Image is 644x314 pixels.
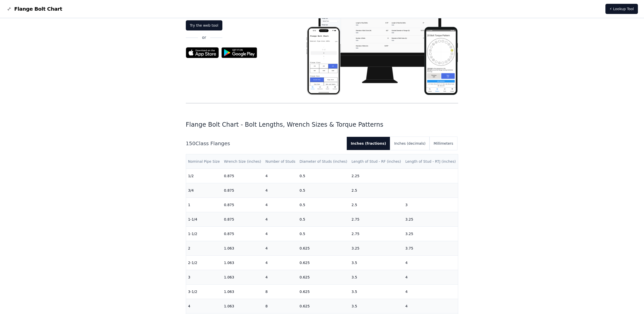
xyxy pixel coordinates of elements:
td: 2.5 [350,183,403,198]
td: 2-1/2 [186,256,222,270]
th: Length of Stud - RTJ (inches) [403,154,458,169]
td: 4 [403,256,458,270]
td: 4 [263,227,298,241]
th: Diameter of Studs (inches) [298,154,350,169]
td: 3.5 [350,256,403,270]
td: 2.75 [350,212,403,227]
td: 3.5 [350,299,403,313]
td: 1.063 [222,270,263,285]
td: 0.625 [298,270,350,285]
td: 0.875 [222,169,263,183]
td: 3/4 [186,183,222,198]
td: 0.5 [298,198,350,212]
td: 0.625 [298,256,350,270]
td: 0.625 [298,285,350,299]
td: 4 [263,256,298,270]
td: 4 [403,285,458,299]
td: 4 [403,270,458,285]
td: 3.5 [350,285,403,299]
td: 0.625 [298,299,350,313]
td: 4 [403,299,458,313]
td: 3.25 [403,212,458,227]
td: 0.625 [298,241,350,256]
td: 3 [403,198,458,212]
td: 0.5 [298,212,350,227]
td: 1.063 [222,285,263,299]
td: 4 [263,212,298,227]
td: 0.875 [222,198,263,212]
td: 0.875 [222,227,263,241]
button: Millimeters [430,137,457,150]
td: 3.5 [350,270,403,285]
td: 4 [263,169,298,183]
img: Get it on Google Play [219,45,260,61]
td: 4 [263,198,298,212]
td: 1.063 [222,241,263,256]
td: 1-1/2 [186,227,222,241]
td: 4 [186,299,222,313]
td: 3.25 [403,227,458,241]
a: Try the web tool [186,20,222,30]
td: 4 [263,270,298,285]
td: 0.5 [298,169,350,183]
td: 2 [186,241,222,256]
td: 0.5 [298,227,350,241]
td: 8 [263,299,298,313]
td: 3.25 [350,241,403,256]
th: Nominal Pipe Size [186,154,222,169]
td: 1.063 [222,299,263,313]
a: Flange Bolt Chart LogoFlange Bolt Chart [6,5,62,12]
th: Wrench Size (inches) [222,154,263,169]
th: Number of Studs [263,154,298,169]
td: 2.5 [350,198,403,212]
td: 2.75 [350,227,403,241]
th: Length of Stud - RF (inches) [350,154,403,169]
td: 1 [186,198,222,212]
h2: 150 Class Flanges [186,140,343,147]
td: 3-1/2 [186,285,222,299]
td: 1/2 [186,169,222,183]
p: or [202,35,206,41]
span: Flange Bolt Chart [14,5,62,12]
td: 1-1/4 [186,212,222,227]
h1: Flange Bolt Chart - Bolt Lengths, Wrench Sizes & Torque Patterns [186,121,458,129]
td: 8 [263,285,298,299]
td: 1.063 [222,256,263,270]
td: 3 [186,270,222,285]
img: App Store badge for the Flange Bolt Chart app [186,47,219,58]
td: 0.5 [298,183,350,198]
button: Inches (decimals) [390,137,430,150]
td: 3.75 [403,241,458,256]
button: Inches (fractions) [347,137,390,150]
img: Flange Bolt Chart Logo [6,6,12,12]
td: 0.875 [222,212,263,227]
a: ⚡ Lookup Tool [605,4,638,14]
td: 2.25 [350,169,403,183]
td: 4 [263,183,298,198]
td: 4 [263,241,298,256]
td: 0.875 [222,183,263,198]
